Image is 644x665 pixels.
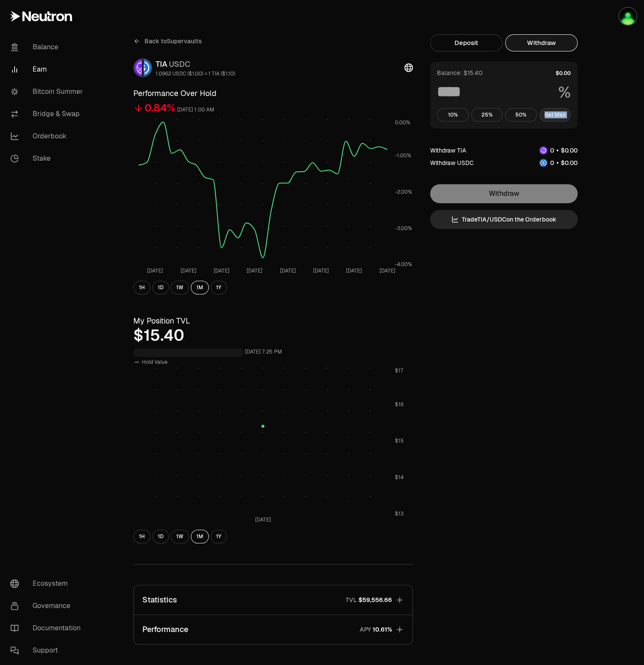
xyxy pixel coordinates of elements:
[191,530,209,543] button: 1M
[3,572,93,595] a: Ecosystem
[133,87,413,99] h3: Performance Over Hold
[134,615,412,644] button: PerformanceAPY
[395,119,410,126] tspan: 0.00%
[144,37,202,45] span: Back to Supervaults
[3,639,93,662] a: Support
[177,105,214,115] div: [DATE] 1:00 AM
[211,530,227,543] button: 1Y
[181,267,196,274] tspan: [DATE]
[3,81,93,103] a: Bitcoin Summer
[437,108,469,122] button: 10%
[539,108,571,122] button: Get Max
[3,147,93,170] a: Stake
[152,530,169,543] button: 1D
[395,401,403,408] tspan: $16
[142,594,177,606] p: Statistics
[156,58,235,70] div: TIA
[3,36,93,58] a: Balance
[505,34,578,51] button: Withdraw
[395,437,404,444] tspan: $15
[144,59,151,76] img: USDC Logo
[430,34,503,51] button: Deposit
[280,267,296,274] tspan: [DATE]
[3,103,93,125] a: Bridge & Swap
[134,59,142,76] img: TIA Logo
[142,359,168,365] span: Hold Value
[133,530,150,543] button: 1H
[133,315,413,327] h3: My Position TVL
[171,281,189,294] button: 1W
[558,84,571,101] span: %
[3,617,93,639] a: Documentation
[430,210,578,229] a: TradeTIA/USDCon the Orderbook
[3,58,93,81] a: Earn
[142,623,188,635] p: Performance
[133,327,413,344] div: $15.40
[3,125,93,147] a: Orderbook
[395,261,412,268] tspan: -4.00%
[539,159,547,167] img: USDC Logo
[147,267,163,274] tspan: [DATE]
[313,267,329,274] tspan: [DATE]
[211,281,227,294] button: 1Y
[539,147,547,154] img: TIA Logo
[395,510,403,517] tspan: $13
[133,34,202,48] a: Back toSupervaults
[395,189,412,195] tspan: -2.00%
[619,8,636,25] img: Keplr primary wallet
[144,101,175,115] div: 0.84%
[152,281,169,294] button: 1D
[471,108,503,122] button: 25%
[214,267,229,274] tspan: [DATE]
[255,516,271,523] tspan: [DATE]
[156,70,235,77] div: 1.0962 USDC ($1.00) = 1 TIA ($1.10)
[358,596,392,604] span: $59,556.66
[430,146,466,155] div: Withdraw TIA
[395,367,403,374] tspan: $17
[3,595,93,617] a: Governance
[171,530,189,543] button: 1W
[505,108,537,122] button: 50%
[134,585,412,614] button: StatisticsTVL$59,556.66
[133,281,150,294] button: 1H
[247,267,262,274] tspan: [DATE]
[437,69,482,77] div: Balance: $15.40
[430,159,474,167] div: Withdraw USDC
[245,347,282,357] div: [DATE] 7:25 PM
[395,152,411,159] tspan: -1.00%
[169,59,190,69] span: USDC
[395,225,412,232] tspan: -3.00%
[191,281,209,294] button: 1M
[360,625,371,634] p: APY
[346,267,362,274] tspan: [DATE]
[395,474,403,481] tspan: $14
[346,596,357,604] p: TVL
[379,267,395,274] tspan: [DATE]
